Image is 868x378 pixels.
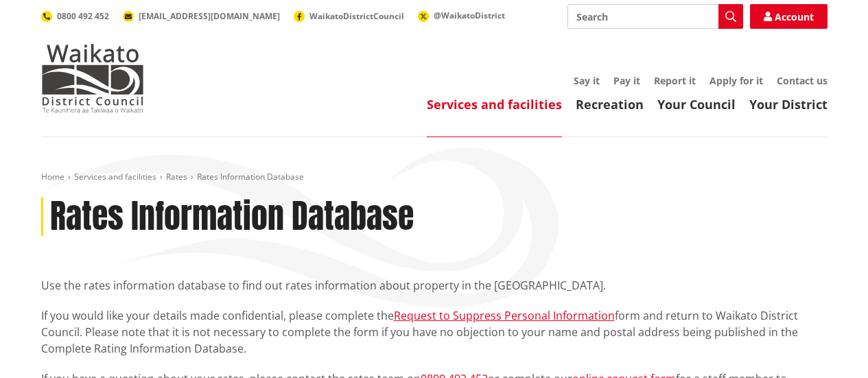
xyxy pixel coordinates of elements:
[613,74,640,87] a: Pay it
[394,308,615,323] a: Request to Suppress Personal Information
[123,10,280,22] a: [EMAIL_ADDRESS][DOMAIN_NAME]
[418,10,505,21] a: @WaikatoDistrict
[139,10,280,22] span: [EMAIL_ADDRESS][DOMAIN_NAME]
[576,96,644,113] a: Recreation
[166,171,187,182] a: Rates
[41,10,109,22] a: 0800 492 452
[74,171,156,182] a: Services and facilities
[654,74,696,87] a: Report it
[777,74,828,87] a: Contact us
[657,96,736,113] a: Your Council
[574,74,600,87] a: Say it
[427,96,562,113] a: Services and facilities
[434,10,505,21] span: @WaikatoDistrict
[749,96,828,113] a: Your District
[197,171,304,182] span: Rates Information Database
[309,10,404,22] span: WaikatoDistrictCouncil
[41,172,828,183] nav: breadcrumb
[750,4,828,29] a: Account
[41,171,64,182] a: Home
[41,277,828,294] p: Use the rates information database to find out rates information about property in the [GEOGRAPHI...
[50,197,414,237] h1: Rates Information Database
[709,74,763,87] a: Apply for it
[41,307,828,357] p: If you would like your details made confidential, please complete the form and return to Waikato ...
[567,4,743,29] input: Search input
[41,44,144,113] img: Waikato District Council - Te Kaunihera aa Takiwaa o Waikato
[294,10,404,22] a: WaikatoDistrictCouncil
[57,10,109,22] span: 0800 492 452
